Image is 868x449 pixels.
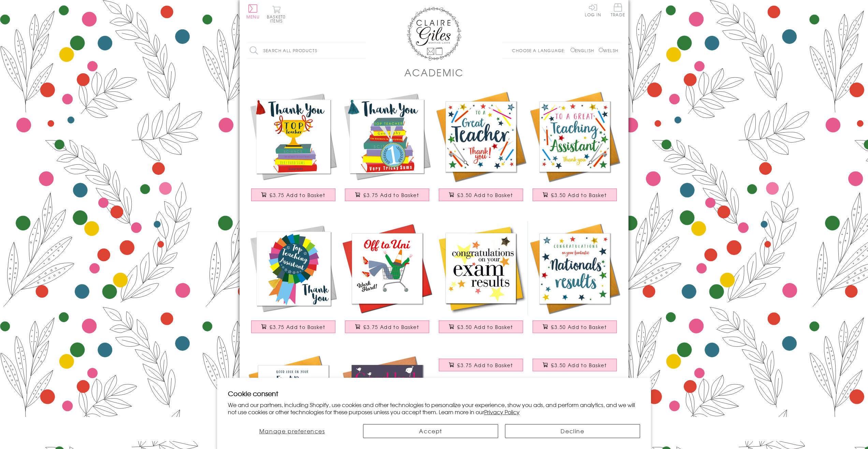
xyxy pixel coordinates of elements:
button: £3.75 Add to Basket [345,320,430,333]
span: £3.75 Add to Basket [363,192,419,198]
a: Thank You Teacher Card, Medal & Books, Embellished with a colourful tassel £3.75 Add to Basket [340,90,434,208]
img: Congratulations and Good Luck Card, Off to Uni, Embellished with pompoms [340,222,434,315]
img: Good Luck Card, Pencil case, First Day of School, Embellished with pompoms [246,354,340,447]
button: Accept [363,424,498,438]
span: £3.50 Add to Basket [551,192,607,198]
a: Congratulations and Good Luck Card, Off to Uni, Embellished with pompoms £3.75 Add to Basket [340,222,434,340]
a: Trade [611,3,625,18]
label: English [570,47,597,54]
a: Privacy Policy [484,408,520,416]
input: Search all products [246,43,366,58]
input: Welsh [599,48,603,52]
a: Congratulations Card, exam results, Embellished with a padded star £3.50 Add to Basket [434,222,528,340]
span: £3.50 Add to Basket [551,324,607,330]
span: £3.75 Add to Basket [270,324,325,330]
a: Thank You Teacher Card, Trophy, Embellished with a colourful tassel £3.75 Add to Basket [246,90,340,208]
button: Menu [246,4,260,19]
button: £3.75 Add to Basket [251,189,336,201]
a: Log In [585,3,601,17]
button: £3.75 Add to Basket [439,359,523,371]
span: £3.75 Add to Basket [363,324,419,330]
a: Thank you Teacher Card, School, Embellished with pompoms £3.50 Add to Basket [434,90,528,208]
a: Thank you Teaching Assistand Card, School, Embellished with pompoms £3.50 Add to Basket [528,90,622,208]
h2: Cookie consent [228,389,640,398]
label: Welsh [599,47,618,54]
button: £3.75 Add to Basket [345,189,430,201]
span: £3.75 Add to Basket [457,362,513,369]
p: Choose a language: [512,47,569,54]
img: Good Luck on your 1st day of School Card, Pencils, Congratulations [340,354,434,447]
a: Exam Good Luck Card, Pink Stars, Embellished with a padded star £3.50 Add to Basket [528,354,622,383]
h1: Academic [404,65,463,79]
span: £3.75 Add to Basket [270,192,325,198]
button: Basket0 items [267,5,286,23]
img: Thank You Teacher Card, Trophy, Embellished with a colourful tassel [246,90,340,183]
button: £3.50 Add to Basket [439,320,523,333]
img: Thank you Teacher Card, School, Embellished with pompoms [434,90,528,183]
img: Thank You Teaching Assistant Card, Rosette, Embellished with a colourful tassel [246,222,340,315]
a: Congratulations National Exam Results Card, Star, Embellished with pompoms £3.50 Add to Basket [528,222,622,340]
input: English [570,48,575,52]
button: £3.50 Add to Basket [533,320,617,333]
img: Congratulations Card, exam results, Embellished with a padded star [434,222,528,315]
a: Good Luck Exams Card, Rainbow, Embellished with a colourful tassel £3.75 Add to Basket [434,354,528,383]
span: £3.50 Add to Basket [457,324,513,330]
img: Thank You Teacher Card, Medal & Books, Embellished with a colourful tassel [340,90,434,183]
p: We and our partners, including Shopify, use cookies and other technologies to personalize your ex... [228,401,640,416]
button: £3.75 Add to Basket [251,320,336,333]
a: Thank You Teaching Assistant Card, Rosette, Embellished with a colourful tassel £3.75 Add to Basket [246,222,340,340]
span: Manage preferences [259,427,325,435]
input: Search [359,43,366,58]
img: Thank you Teaching Assistand Card, School, Embellished with pompoms [528,90,622,183]
button: £3.50 Add to Basket [439,189,523,201]
button: Manage preferences [228,424,356,438]
img: Congratulations National Exam Results Card, Star, Embellished with pompoms [528,222,622,315]
span: Menu [246,14,260,20]
span: £3.50 Add to Basket [457,192,513,198]
button: £3.50 Add to Basket [533,359,617,371]
button: £3.50 Add to Basket [533,189,617,201]
span: £3.50 Add to Basket [551,362,607,369]
span: Trade [611,3,625,17]
img: Claire Giles Greetings Cards [407,7,461,61]
span: 0 items [270,14,286,24]
button: Decline [505,424,640,438]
